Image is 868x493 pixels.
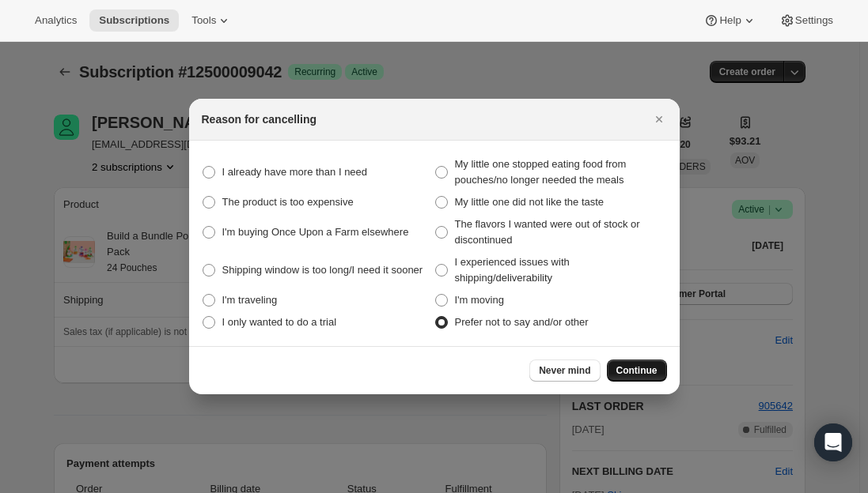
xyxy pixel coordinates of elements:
[182,9,241,32] button: Tools
[35,14,77,27] span: Analytics
[607,359,667,382] button: Continue
[99,14,169,27] span: Subscriptions
[795,14,833,27] span: Settings
[694,9,766,32] button: Help
[191,14,216,27] span: Tools
[222,294,278,306] span: I'm traveling
[814,423,852,461] div: Open Intercom Messenger
[455,196,605,208] span: My little one did not like the taste
[202,111,316,127] h2: Reason for cancelling
[455,316,589,328] span: Prefer not to say and/or other
[89,9,179,32] button: Subscriptions
[222,264,423,276] span: Shipping window is too long/I need it sooner
[25,9,86,32] button: Analytics
[455,256,570,284] span: I experienced issues with shipping/deliverability
[455,158,627,186] span: My little one stopped eating food from pouches/no longer needed the meals
[455,294,504,306] span: I'm moving
[529,359,600,382] button: Never mind
[648,108,670,130] button: Close
[539,364,590,377] span: Never mind
[455,218,640,246] span: The flavors I wanted were out of stock or discontinued
[719,14,741,27] span: Help
[222,226,409,238] span: I'm buying Once Upon a Farm elsewhere
[222,316,337,328] span: I only wanted to do a trial
[222,196,354,208] span: The product is too expensive
[770,9,843,32] button: Settings
[222,166,368,178] span: I already have more than I need
[616,364,658,377] span: Continue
